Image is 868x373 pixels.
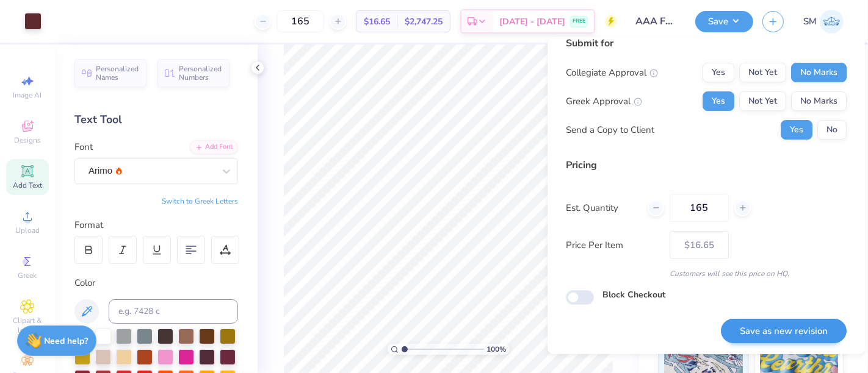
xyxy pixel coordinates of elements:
[803,10,844,34] a: SM
[566,36,847,51] div: Submit for
[277,10,324,32] input: – –
[803,15,817,29] span: SM
[162,196,238,206] button: Switch to Greek Letters
[781,120,812,140] button: Yes
[74,140,93,154] label: Font
[566,268,847,279] div: Customers will see this price on HQ.
[566,158,847,172] div: Pricing
[74,112,238,128] div: Text Tool
[18,271,37,280] span: Greek
[74,276,238,290] div: Color
[739,91,786,111] button: Not Yet
[96,65,139,82] span: Personalized Names
[721,319,847,344] button: Save as new revision
[703,91,734,111] button: Yes
[695,11,753,32] button: Save
[179,65,222,82] span: Personalized Numbers
[6,316,49,335] span: Clipart & logos
[791,91,847,111] button: No Marks
[791,63,847,82] button: No Marks
[566,94,642,108] div: Greek Approval
[602,288,665,301] label: Block Checkout
[14,135,41,145] span: Designs
[817,120,847,140] button: No
[13,90,42,100] span: Image AI
[13,180,42,190] span: Add Text
[820,10,844,34] img: Shruthi Mohan
[499,15,565,28] span: [DATE] - [DATE]
[703,63,734,82] button: Yes
[626,9,686,34] input: Untitled Design
[109,299,238,324] input: e.g. 7428 c
[190,140,238,154] div: Add Font
[566,238,660,252] label: Price Per Item
[15,226,40,235] span: Upload
[45,335,89,347] strong: Need help?
[566,123,654,137] div: Send a Copy to Client
[487,344,507,355] span: 100 %
[405,15,443,28] span: $2,747.25
[566,65,658,79] div: Collegiate Approval
[739,63,786,82] button: Not Yet
[74,218,239,232] div: Format
[670,194,729,222] input: – –
[573,17,585,26] span: FREE
[364,15,390,28] span: $16.65
[566,201,638,215] label: Est. Quantity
